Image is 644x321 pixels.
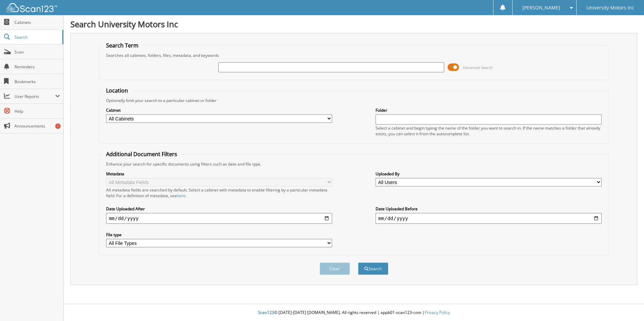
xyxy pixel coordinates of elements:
label: File type [106,232,332,238]
label: Folder [376,107,602,113]
span: Scan123 [258,310,274,315]
div: Searches all cabinets, folders, files, metadata, and keywords [103,52,605,58]
a: Privacy Policy [425,310,450,315]
span: Announcements [14,123,60,129]
a: here [177,193,186,199]
div: Enhance your search for specific documents using filters such as date and file type. [103,161,605,167]
label: Uploaded By [376,171,602,177]
legend: Additional Document Filters [103,150,181,158]
label: Metadata [106,171,332,177]
legend: Search Term [103,42,142,49]
span: User Reports [14,94,55,99]
button: Search [358,262,388,275]
div: Select a cabinet and begin typing the name of the folder you want to search in. If the name match... [376,125,602,137]
span: Help [14,108,60,114]
div: All metadata fields are searched by default. Select a cabinet with metadata to enable filtering b... [106,187,332,199]
label: Date Uploaded After [106,206,332,212]
input: start [106,213,332,224]
span: Advanced Search [463,65,493,70]
span: Bookmarks [14,79,60,84]
span: University Motors Inc [586,6,634,10]
button: Clear [320,262,350,275]
h1: Search University Motors Inc [70,19,637,30]
div: 1 [55,123,61,129]
img: scan123-logo-white.svg [7,3,57,12]
span: Reminders [14,64,60,70]
input: end [376,213,602,224]
label: Cabinet [106,107,332,113]
div: © [DATE]-[DATE] [DOMAIN_NAME]. All rights reserved | appb01-scan123-com | [64,305,644,321]
span: Scan [14,49,60,55]
span: Cabinets [14,20,60,25]
span: [PERSON_NAME] [522,6,560,10]
span: Search [14,34,59,40]
legend: Location [103,87,131,94]
label: Date Uploaded Before [376,206,602,212]
div: Optionally limit your search to a particular cabinet or folder [103,98,605,103]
